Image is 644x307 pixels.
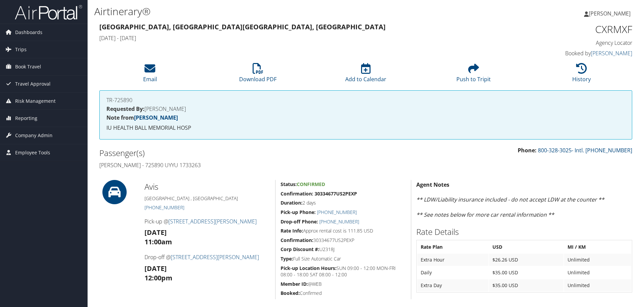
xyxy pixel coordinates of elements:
h4: Booked by [507,50,632,57]
span: [PERSON_NAME] [589,10,631,17]
strong: Phone: [518,147,537,154]
h2: Avis [144,181,270,192]
span: Trips [15,41,27,58]
a: Email [143,67,157,83]
a: [STREET_ADDRESS][PERSON_NAME] [168,218,257,225]
strong: Confirmation: 30334677US2PEXP [281,190,357,197]
a: [PERSON_NAME] [584,3,637,24]
h5: Full Size Automatic Car [281,255,406,262]
span: Travel Approval [15,75,51,92]
span: Risk Management [15,93,56,110]
span: Dashboards [15,24,42,41]
h4: Pick-up @ [144,218,270,225]
strong: 11:00am [144,237,172,246]
a: Add to Calendar [345,67,386,83]
strong: Booked: [281,290,300,296]
span: Employee Tools [15,144,50,161]
a: [PHONE_NUMBER] [144,204,184,211]
strong: Type: [281,255,293,262]
a: History [572,67,591,83]
td: Daily [417,267,488,279]
strong: Member ID: [281,281,308,287]
a: 800-328-3025- Intl. [PHONE_NUMBER] [538,147,632,154]
em: ** See notes below for more car rental information ** [416,211,554,218]
h5: U2318J [281,246,406,253]
td: Unlimited [564,279,631,291]
h5: @WEB [281,281,406,287]
th: MI / KM [564,241,631,253]
td: $35.00 USD [489,279,564,291]
h4: [DATE] - [DATE] [99,34,496,42]
strong: Status: [281,181,297,187]
th: Rate Plan [417,241,488,253]
a: [PHONE_NUMBER] [317,209,357,215]
th: USD [489,241,564,253]
h5: [GEOGRAPHIC_DATA] , [GEOGRAPHIC_DATA] [144,195,270,202]
span: Reporting [15,110,37,127]
strong: Agent Notes [416,181,449,188]
strong: Pick-up Location Hours: [281,265,336,271]
a: Push to Tripit [456,67,491,83]
h5: Confirmed [281,290,406,297]
strong: Duration: [281,199,302,206]
h5: 2 days [281,199,406,206]
h1: Airtinerary® [94,4,456,19]
h4: Drop-off @ [144,253,270,261]
strong: Pick-up Phone: [281,209,316,215]
h2: Rate Details [416,226,632,238]
h2: Passenger(s) [99,147,361,159]
span: Book Travel [15,58,41,75]
a: [STREET_ADDRESS][PERSON_NAME] [171,253,259,261]
span: Company Admin [15,127,53,144]
h4: [PERSON_NAME] - 725890 UYYU 1733263 [99,161,361,169]
td: $26.26 USD [489,254,564,266]
strong: [DATE] [144,228,167,237]
strong: Confirmation: [281,237,313,243]
em: ** LDW/Liability insurance included - do not accept LDW at the counter ** [416,196,604,203]
span: Confirmed [297,181,325,187]
strong: Drop-off Phone: [281,218,318,225]
h4: [PERSON_NAME] [106,106,625,112]
td: $35.00 USD [489,267,564,279]
a: [PERSON_NAME] [591,50,632,57]
h5: 30334677US2PEXP [281,237,406,244]
strong: [GEOGRAPHIC_DATA], [GEOGRAPHIC_DATA] [GEOGRAPHIC_DATA], [GEOGRAPHIC_DATA] [99,22,386,31]
strong: [DATE] [144,264,167,273]
h4: Agency Locator [507,39,632,47]
strong: 12:00pm [144,273,172,282]
img: airportal-logo.png [15,4,82,20]
td: Unlimited [564,254,631,266]
a: Download PDF [239,67,277,83]
h4: TR-725890 [106,97,625,103]
td: Unlimited [564,267,631,279]
h5: SUN 09:00 - 12:00 MON-FRI 08:00 - 18:00 SAT 08:00 - 12:00 [281,265,406,278]
h5: Approx rental cost is 111.85 USD [281,227,406,234]
a: [PERSON_NAME] [134,114,178,121]
td: Extra Hour [417,254,488,266]
p: IU HEALTH BALL MEMORIAL HOSP [106,124,625,132]
strong: Rate Info: [281,227,303,234]
h1: CXRMXF [507,22,632,36]
td: Extra Day [417,279,488,291]
strong: Corp Discount #: [281,246,319,252]
a: [PHONE_NUMBER] [319,218,359,225]
strong: Requested By: [106,105,144,113]
strong: Note from [106,114,178,121]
